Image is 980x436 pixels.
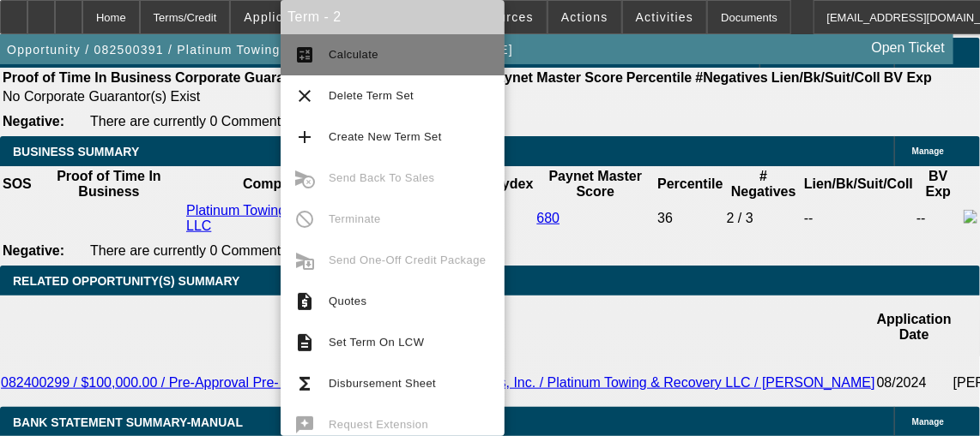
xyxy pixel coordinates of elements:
[34,168,184,200] th: Proof of Time In Business
[548,1,621,33] button: Actions
[294,45,315,65] mat-icon: calculate
[537,211,560,225] a: 680
[486,176,534,191] b: Paydex
[1,375,875,390] a: 082400299 / $100,000.00 / Pre-Approval Pre- Approval / [PERSON_NAME] Motors, Inc. / Platinum Towi...
[912,417,944,427] span: Manage
[876,296,953,359] th: Application Date
[2,88,940,105] td: No Corporate Guarantor(s) Exist
[2,168,33,200] th: SOS
[186,203,360,233] a: Platinum Towing & Recovery LLC
[329,130,442,143] span: Create New Term Set
[485,202,535,235] td: --
[243,176,305,191] b: Company
[964,210,977,224] img: facebook-icon.png
[549,169,643,199] b: Paynet Master Score
[329,89,414,102] span: Delete Term Set
[884,70,932,85] b: BV Exp
[3,243,64,258] b: Negative:
[244,10,314,24] span: Application
[727,211,801,226] div: 2 / 3
[231,1,327,33] button: Application
[294,373,315,394] mat-icon: functions
[731,169,796,199] b: # Negatives
[90,114,454,128] span: There are currently 0 Comments entered on this opportunity
[926,169,951,199] b: BV Exp
[626,70,692,85] b: Percentile
[916,202,961,235] td: --
[13,145,139,158] span: BUSINESS SUMMARY
[912,146,944,156] span: Manage
[329,377,436,390] span: Disbursement Sheet
[329,336,424,349] span: Set Term On LCW
[636,10,694,24] span: Activities
[13,274,239,288] span: RELATED OPPORTUNITY(S) SUMMARY
[488,70,623,85] b: Paynet Master Score
[657,176,723,191] b: Percentile
[329,295,366,308] span: Quotes
[876,359,953,407] td: 08/2024
[804,176,913,191] b: Lien/Bk/Suit/Coll
[294,332,315,353] mat-icon: description
[294,86,315,106] mat-icon: clear
[3,114,64,128] b: Negative:
[623,1,707,33] button: Activities
[329,48,378,61] span: Calculate
[696,70,769,85] b: #Negatives
[294,291,315,312] mat-icon: request_quote
[657,211,723,226] div: 36
[7,43,513,57] span: Opportunity / 082500391 / Platinum Towing & Recovery LLC / [PERSON_NAME]
[561,10,608,24] span: Actions
[175,70,311,85] b: Corporate Guarantor
[2,69,172,87] th: Proof of Time In Business
[90,243,454,258] span: There are currently 0 Comments entered on this opportunity
[294,127,315,147] mat-icon: add
[803,202,914,235] td: --
[771,70,880,85] b: Lien/Bk/Suit/Coll
[865,33,952,63] a: Open Ticket
[13,415,243,429] span: BANK STATEMENT SUMMARY-MANUAL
